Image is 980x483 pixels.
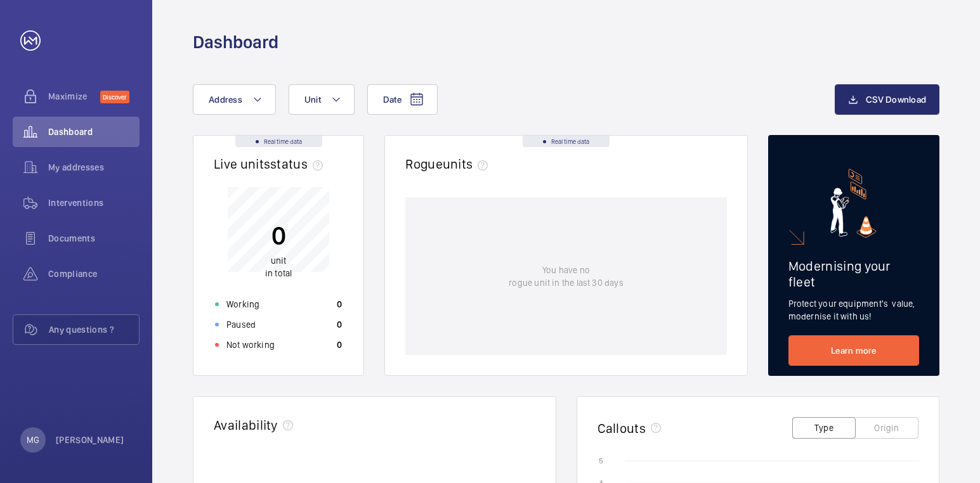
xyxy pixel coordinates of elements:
[235,136,322,147] div: Real time data
[48,161,140,174] span: My addresses
[509,264,623,289] p: You have no rogue unit in the last 30 days
[792,417,856,439] button: Type
[214,417,278,433] h2: Availability
[226,298,259,311] p: Working
[265,254,292,280] p: in total
[835,84,939,115] button: CSV Download
[270,156,328,172] span: status
[48,126,140,138] span: Dashboard
[48,232,140,245] span: Documents
[337,318,342,331] p: 0
[27,434,39,446] p: MG
[48,90,100,103] span: Maximize
[788,297,919,323] p: Protect your equipment's value, modernise it with us!
[193,84,276,115] button: Address
[830,169,877,238] img: marketing-card.svg
[193,30,278,54] h1: Dashboard
[214,156,328,172] h2: Live units
[48,196,140,209] span: Interventions
[788,258,919,290] h2: Modernising your fleet
[209,94,242,105] span: Address
[271,255,287,266] span: unit
[100,91,129,103] span: Discover
[523,136,610,147] div: Real time data
[49,323,139,336] span: Any questions ?
[443,156,493,172] span: units
[367,84,438,115] button: Date
[226,318,256,331] p: Paused
[855,417,918,439] button: Origin
[383,94,402,105] span: Date
[405,156,493,172] h2: Rogue
[289,84,355,115] button: Unit
[48,267,140,280] span: Compliance
[226,338,275,351] p: Not working
[304,94,321,105] span: Unit
[56,434,124,446] p: [PERSON_NAME]
[337,298,342,311] p: 0
[265,219,292,251] p: 0
[599,456,603,465] text: 5
[598,420,646,436] h2: Callouts
[337,338,342,351] p: 0
[788,335,919,366] a: Learn more
[866,94,926,105] span: CSV Download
